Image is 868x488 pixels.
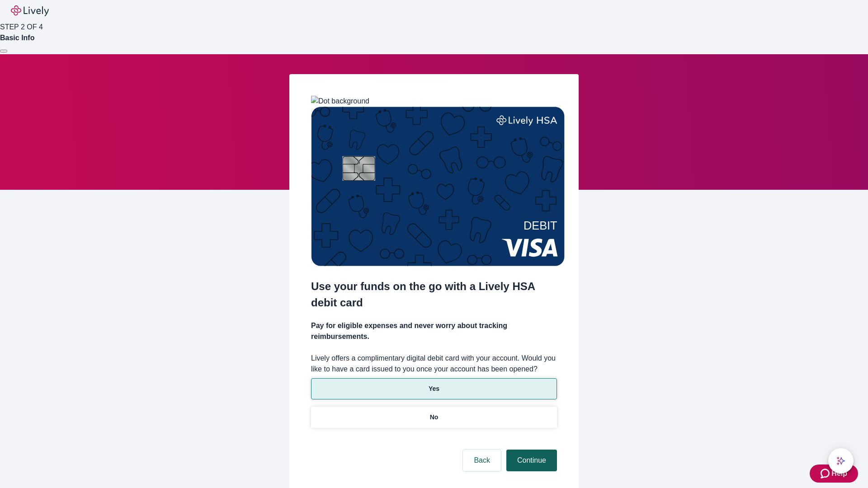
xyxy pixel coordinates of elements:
span: Help [831,468,847,479]
img: Lively [11,5,49,16]
h4: Pay for eligible expenses and never worry about tracking reimbursements. [311,320,557,342]
button: Zendesk support iconHelp [810,465,858,483]
button: Back [463,450,501,471]
p: No [430,413,439,422]
img: Debit card [311,107,565,266]
svg: Zendesk support icon [821,468,831,479]
p: Yes [429,384,439,394]
button: No [311,407,557,428]
button: chat [828,448,854,474]
button: Continue [506,450,557,471]
svg: Lively AI Assistant [836,456,845,465]
button: Yes [311,378,557,399]
img: Dot background [311,96,369,107]
label: Lively offers a complimentary digital debit card with your account. Would you like to have a card... [311,353,557,375]
h2: Use your funds on the go with a Lively HSA debit card [311,278,557,311]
